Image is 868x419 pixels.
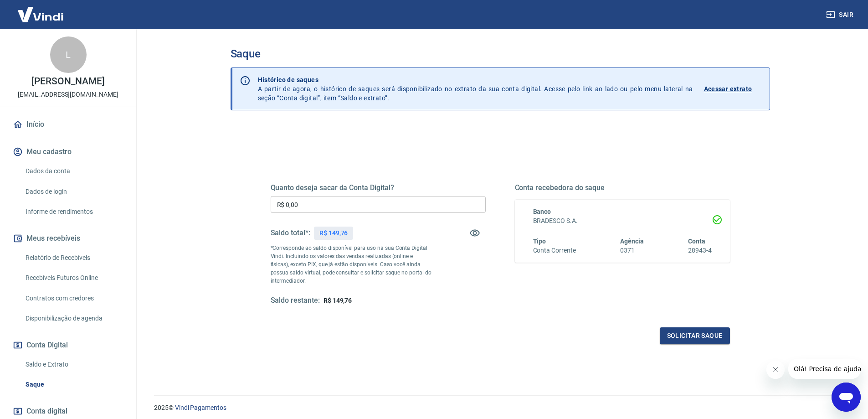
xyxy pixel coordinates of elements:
a: Informe de rendimentos [22,202,125,221]
p: Histórico de saques [258,75,693,84]
a: Disponibilização de agenda [22,309,125,328]
h6: Conta Corrente [533,246,576,255]
span: Conta [688,238,705,245]
h6: 0371 [620,246,644,255]
a: Acessar extrato [704,75,762,103]
iframe: Message from company [788,359,861,379]
iframe: Close message [766,361,785,379]
a: Contratos com credores [22,289,125,308]
h5: Saldo total*: [271,228,310,238]
h6: BRADESCO S.A. [533,216,712,226]
h3: Saque [231,47,770,60]
a: Saque [22,375,125,394]
button: Meu cadastro [11,142,125,162]
a: Relatório de Recebíveis [22,248,125,267]
a: Recebíveis Futuros Online [22,269,125,287]
span: Banco [533,208,551,215]
p: A partir de agora, o histórico de saques será disponibilizado no extrato da sua conta digital. Ac... [258,75,693,103]
button: Conta Digital [11,335,125,355]
span: R$ 149,76 [324,297,352,304]
p: 2025 © [154,403,846,413]
p: R$ 149,76 [319,228,348,238]
span: Olá! Precisa de ajuda? [5,6,77,14]
a: Dados de login [22,182,125,201]
a: Dados da conta [22,162,125,181]
span: Tipo [533,238,546,245]
h5: Conta recebedora do saque [515,183,730,192]
span: Conta digital [26,405,67,418]
button: Sair [824,6,857,23]
h5: Saldo restante: [271,296,320,305]
a: Início [11,114,125,134]
div: L [50,36,87,73]
h6: 28943-4 [688,246,712,255]
button: Meus recebíveis [11,228,125,248]
button: Solicitar saque [660,327,730,344]
h5: Quanto deseja sacar da Conta Digital? [271,183,486,192]
p: Acessar extrato [704,84,752,93]
img: Vindi [11,0,70,28]
span: Agência [620,238,644,245]
a: Saldo e Extrato [22,355,125,374]
p: [EMAIL_ADDRESS][DOMAIN_NAME] [18,90,118,99]
p: *Corresponde ao saldo disponível para uso na sua Conta Digital Vindi. Incluindo os valores das ve... [271,244,432,285]
iframe: Button to launch messaging window [832,383,861,412]
p: [PERSON_NAME] [31,77,104,86]
a: Vindi Pagamentos [175,404,226,411]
